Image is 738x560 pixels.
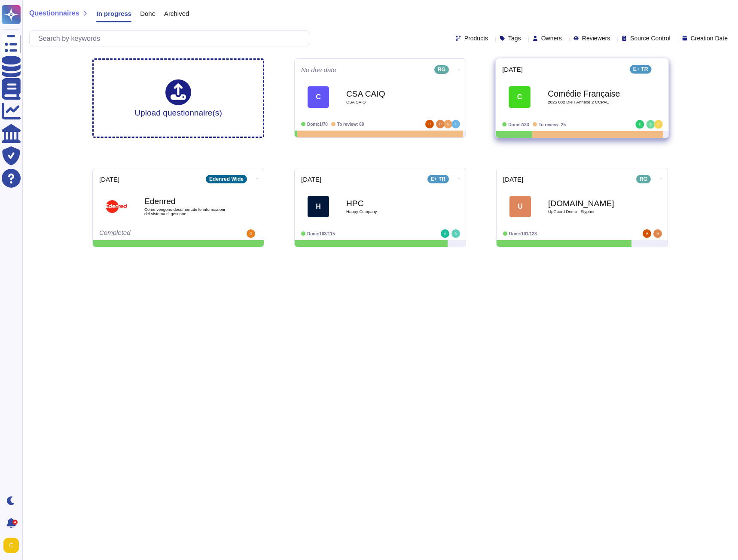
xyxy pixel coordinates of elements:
[99,229,204,238] div: Completed
[307,231,335,236] span: Done: 103/115
[96,10,131,17] span: In progress
[34,31,310,46] input: Search by keywords
[548,100,634,104] span: 2025 002 DRH Annexe 2 CCPAE
[582,35,610,41] span: Reviewers
[29,10,79,17] span: Questionnaires
[509,196,531,217] div: U
[548,199,634,207] b: [DOMAIN_NAME]
[509,86,531,108] div: C
[99,176,119,183] span: [DATE]
[502,66,523,73] span: [DATE]
[503,176,523,183] span: [DATE]
[509,231,537,236] span: Done: 101/128
[653,229,662,238] img: user
[140,10,156,17] span: Done
[346,199,432,207] b: HPC
[106,196,127,217] img: Logo
[451,229,460,238] img: user
[134,79,222,117] div: Upload questionnaire(s)
[301,176,321,183] span: [DATE]
[12,520,18,525] div: 4
[630,35,670,41] span: Source Control
[308,86,329,108] div: C
[346,210,432,214] span: Happy Company
[2,536,25,555] button: user
[3,538,19,553] img: user
[636,175,651,183] div: RG
[654,120,663,129] img: user
[307,122,328,127] span: Done: 1/70
[436,120,445,128] img: user
[444,120,452,128] img: user
[441,229,449,238] img: user
[548,89,634,97] b: Comédie Française
[508,35,521,41] span: Tags
[548,210,634,214] span: UpGuard Demo - Slypher
[308,196,329,217] div: H
[206,175,247,183] div: Edenred Wide
[464,35,488,41] span: Products
[346,90,432,98] b: CSA CAIQ
[508,122,529,127] span: Done: 7/33
[337,122,364,127] span: To review: 68
[646,120,655,129] img: user
[144,207,230,216] span: Come vengono documentate le informazioni del sistema di gestione
[539,122,566,127] span: To review: 25
[630,65,652,73] div: E+ TR
[301,67,336,73] span: No due date
[425,120,434,128] img: user
[451,120,460,128] img: user
[144,197,230,205] b: Edenred
[427,175,449,183] div: E+ TR
[434,65,449,74] div: RG
[346,100,432,104] span: CSA CAIQ
[541,35,562,41] span: Owners
[635,120,644,129] img: user
[164,10,189,17] span: Archived
[643,229,651,238] img: user
[691,35,728,41] span: Creation Date
[247,229,255,238] img: user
